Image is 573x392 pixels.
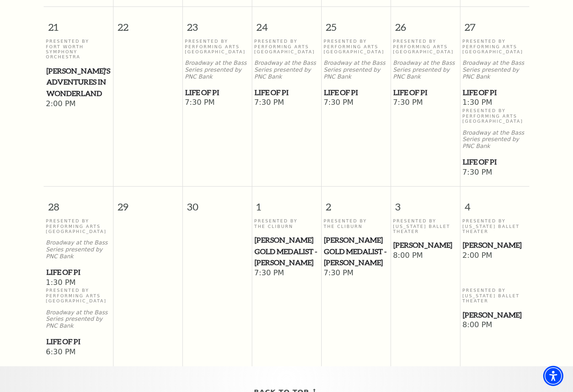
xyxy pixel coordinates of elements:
[46,267,110,278] span: Life of Pi
[462,108,527,124] p: Presented By Performing Arts [GEOGRAPHIC_DATA]
[46,239,111,260] p: Broadway at the Bass Series presented by PNC Bank
[185,60,250,80] p: Broadway at the Bass Series presented by PNC Bank
[393,87,457,98] span: Life of Pi
[46,336,110,347] span: Life of Pi
[46,347,111,358] span: 6:30 PM
[254,60,319,80] p: Broadway at the Bass Series presented by PNC Bank
[462,39,527,54] p: Presented By Performing Arts [GEOGRAPHIC_DATA]
[46,288,111,303] p: Presented By Performing Arts [GEOGRAPHIC_DATA]
[462,130,527,150] p: Broadway at the Bass Series presented by PNC Bank
[185,98,250,108] span: 7:30 PM
[185,39,250,54] p: Presented By Performing Arts [GEOGRAPHIC_DATA]
[252,187,321,218] span: 1
[460,7,530,39] span: 27
[255,234,318,268] span: [PERSON_NAME] Gold Medalist - [PERSON_NAME]
[391,187,460,218] span: 3
[113,187,182,218] span: 29
[323,98,388,108] span: 7:30 PM
[462,320,527,330] span: 8:00 PM
[460,187,530,218] span: 4
[393,98,458,108] span: 7:30 PM
[44,187,113,218] span: 28
[543,366,563,386] div: Accessibility Menu
[322,7,391,39] span: 25
[462,60,527,80] p: Broadway at the Bass Series presented by PNC Bank
[323,218,388,229] p: Presented By The Cliburn
[323,60,388,80] p: Broadway at the Bass Series presented by PNC Bank
[46,278,111,288] span: 1:30 PM
[463,87,527,98] span: Life of Pi
[393,239,457,251] span: [PERSON_NAME]
[46,99,111,109] span: 2:00 PM
[463,309,527,321] span: [PERSON_NAME]
[323,39,388,54] p: Presented By Performing Arts [GEOGRAPHIC_DATA]
[254,218,319,229] p: Presented By The Cliburn
[463,239,527,251] span: [PERSON_NAME]
[46,39,111,60] p: Presented By Fort Worth Symphony Orchestra
[255,87,318,98] span: Life of Pi
[44,7,113,39] span: 21
[46,218,111,234] p: Presented By Performing Arts [GEOGRAPHIC_DATA]
[393,39,458,54] p: Presented By Performing Arts [GEOGRAPHIC_DATA]
[183,187,252,218] span: 30
[254,268,319,278] span: 7:30 PM
[463,156,527,168] span: Life of Pi
[462,98,527,108] span: 1:30 PM
[324,87,388,98] span: Life of Pi
[323,268,388,278] span: 7:30 PM
[46,65,110,99] span: [PERSON_NAME]'s Adventures in Wonderland
[254,39,319,54] p: Presented By Performing Arts [GEOGRAPHIC_DATA]
[393,218,458,234] p: Presented By [US_STATE] Ballet Theater
[462,251,527,261] span: 2:00 PM
[113,7,182,39] span: 22
[393,251,458,261] span: 8:00 PM
[393,60,458,80] p: Broadway at the Bass Series presented by PNC Bank
[324,234,388,268] span: [PERSON_NAME] Gold Medalist - [PERSON_NAME]
[462,218,527,234] p: Presented By [US_STATE] Ballet Theater
[252,7,321,39] span: 24
[185,87,249,98] span: Life of Pi
[254,98,319,108] span: 7:30 PM
[46,309,111,330] p: Broadway at the Bass Series presented by PNC Bank
[183,7,252,39] span: 23
[462,168,527,178] span: 7:30 PM
[322,187,391,218] span: 2
[391,7,460,39] span: 26
[462,288,527,303] p: Presented By [US_STATE] Ballet Theater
